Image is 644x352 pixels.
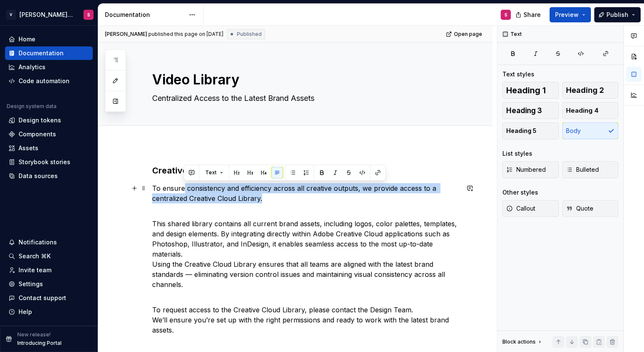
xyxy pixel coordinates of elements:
div: Block actions [502,336,543,348]
div: Notifications [19,238,57,246]
button: Heading 3 [502,102,559,119]
button: Search ⌘K [5,249,93,263]
div: Invite team [19,266,51,274]
a: Components [5,127,93,141]
div: Block actions [502,338,536,345]
span: [PERSON_NAME] [105,31,147,38]
span: Heading 1 [506,86,546,95]
div: Home [19,35,35,43]
span: Bulleted [566,165,599,174]
div: published this page on [DATE] [148,31,223,38]
p: This shared library contains all current brand assets, including logos, color palettes, templates... [152,208,459,300]
span: Open page [454,31,482,38]
span: Heading 4 [566,106,598,115]
span: Heading 3 [506,106,542,115]
button: Heading 1 [502,82,559,99]
p: New release! [17,331,51,338]
a: Invite team [5,263,93,277]
div: Documentation [105,11,185,19]
div: Search ⌘K [19,252,51,260]
div: Text styles [502,70,534,79]
button: Heading 5 [502,122,559,139]
button: Help [5,305,93,319]
a: Storybook stories [5,155,93,169]
textarea: Video Library [150,70,457,90]
span: Heading 2 [566,86,604,95]
strong: Creative Cloud Library [152,165,245,176]
span: Callout [506,204,535,213]
span: Heading 5 [506,127,537,135]
div: Other styles [502,188,538,197]
div: List styles [502,149,532,158]
a: Analytics [5,60,93,74]
button: Share [511,7,546,22]
div: [PERSON_NAME] Brand Portal [19,11,73,19]
button: Contact support [5,291,93,305]
button: Notifications [5,236,93,249]
div: Storybook stories [19,158,70,166]
button: Publish [594,7,641,22]
div: Analytics [19,63,46,71]
a: Assets [5,141,93,155]
div: Contact support [19,294,66,302]
div: Documentation [19,49,64,57]
button: Callout [502,200,559,217]
div: Assets [19,144,38,152]
a: Documentation [5,46,93,60]
span: Published [237,31,262,38]
span: Preview [555,11,579,19]
a: Design tokens [5,114,93,127]
p: To request access to the Creative Cloud Library, please contact the Design Team. We’ll ensure you... [152,305,459,335]
a: Home [5,32,93,46]
div: Components [19,130,56,138]
p: To ensure consistency and efficiency across all creative outputs, we provide access to a centrali... [152,183,459,203]
button: Preview [550,7,591,22]
button: Quote [562,200,619,217]
div: S [504,11,507,18]
button: Heading 2 [562,82,619,99]
div: V [6,10,16,20]
button: V[PERSON_NAME] Brand PortalS [2,5,96,24]
span: Quote [566,204,593,213]
div: Code automation [19,77,70,85]
div: Data sources [19,172,58,180]
div: Settings [19,280,43,288]
p: Introducing Portal [17,340,62,347]
a: Settings [5,277,93,291]
a: Data sources [5,169,93,183]
div: Design system data [7,103,56,110]
span: Share [523,11,541,19]
div: Help [19,308,32,316]
div: S [87,11,90,18]
textarea: Centralized Access to the Latest Brand Assets [150,92,457,105]
span: Publish [606,11,628,19]
button: Numbered [502,161,559,178]
a: Open page [443,28,486,40]
button: Heading 4 [562,102,619,119]
div: Design tokens [19,116,61,125]
button: Bulleted [562,161,619,178]
span: Numbered [506,165,546,174]
a: Code automation [5,74,93,88]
